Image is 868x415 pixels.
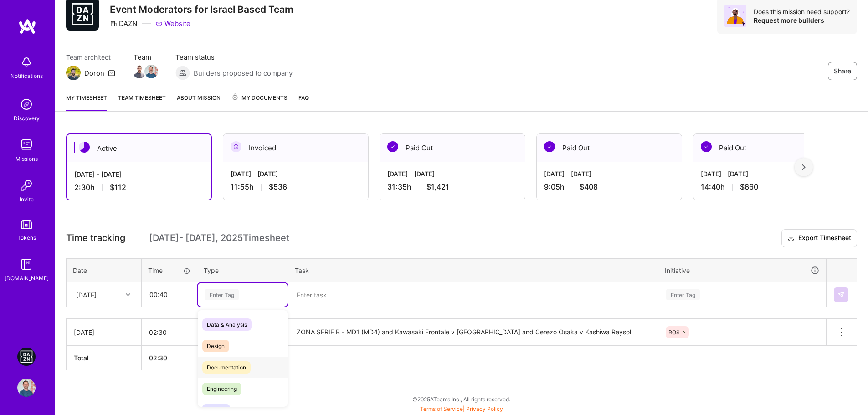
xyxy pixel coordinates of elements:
img: Invoiced [231,141,241,152]
div: Notifications [10,71,43,81]
img: logo [18,18,36,35]
a: Privacy Policy [466,405,503,412]
div: Missions [15,154,38,164]
div: Time [148,266,190,275]
img: Builders proposed to company [175,66,190,80]
img: Paid Out [544,141,555,152]
a: FAQ [298,93,309,111]
span: $112 [110,183,126,192]
span: | [420,405,503,412]
div: © 2025 ATeams Inc., All rights reserved. [55,388,868,410]
img: Paid Out [387,141,398,152]
a: Team timesheet [118,93,166,111]
i: icon Chevron [126,292,130,297]
i: icon Mail [108,69,115,77]
img: Invite [17,176,36,195]
button: Export Timesheet [781,229,857,247]
a: My timesheet [66,93,107,111]
span: $408 [580,182,598,192]
img: Team Member Avatar [144,65,158,78]
div: DAZN [110,19,137,28]
div: 2:30 h [74,183,204,192]
div: Tokens [17,233,36,242]
i: icon CompanyGray [110,20,117,27]
i: icon Download [787,234,795,243]
th: Type [197,258,288,282]
div: Enter Tag [666,287,700,302]
div: Paid Out [537,134,682,162]
span: [DATE] - [DATE] , 2025 Timesheet [149,232,289,244]
div: 9:05 h [544,182,674,192]
div: 31:35 h [387,182,518,192]
div: Invite [20,195,34,204]
h3: Event Moderators for Israel Based Team [110,4,293,15]
a: User Avatar [15,379,38,397]
img: Submit [837,291,845,298]
div: Invoiced [223,134,368,162]
a: Terms of Service [420,405,463,412]
div: [DATE] [74,328,134,337]
img: Active [79,142,90,153]
th: 02:30 [142,346,197,370]
img: Team Architect [66,66,81,80]
span: $536 [269,182,287,192]
span: $1,421 [426,182,449,192]
div: 11:55 h [231,182,361,192]
img: bell [17,53,36,71]
div: [DATE] - [DATE] [74,169,204,179]
div: Does this mission need support? [754,7,850,16]
div: [DOMAIN_NAME] [5,273,49,283]
a: My Documents [231,93,288,111]
span: $660 [740,182,758,192]
img: Paid Out [701,141,712,152]
a: About Mission [177,93,221,111]
div: Doron [84,68,104,78]
div: Paid Out [380,134,525,162]
span: My Documents [231,93,288,103]
span: Time tracking [66,232,125,244]
input: HH:MM [142,282,196,307]
div: [DATE] - [DATE] [544,169,674,179]
th: Total [67,346,142,370]
th: Date [67,258,142,282]
div: [DATE] - [DATE] [231,169,361,179]
img: Avatar [724,5,746,27]
span: Builders proposed to company [194,68,293,78]
div: Enter Tag [205,287,239,302]
img: Team Member Avatar [133,65,146,78]
a: DAZN: Event Moderators for Israel Based Team [15,348,38,366]
span: Team status [175,52,293,62]
div: Active [67,134,211,162]
th: Task [288,258,658,282]
textarea: ZONA SERIE B - MD1 (MD4) and Kawasaki Frontale v [GEOGRAPHIC_DATA] and Cerezo Osaka v Kashiwa Reysol [289,320,657,345]
img: User Avatar [17,379,36,397]
img: discovery [17,95,36,113]
img: guide book [17,255,36,273]
button: Share [828,62,857,80]
div: Request more builders [754,16,850,25]
img: tokens [21,220,32,229]
input: HH:MM [142,320,197,344]
span: Team [134,52,157,62]
a: Team Member Avatar [134,64,145,79]
span: Team architect [66,52,115,62]
span: Documentation [202,361,251,374]
span: Engineering [202,383,241,395]
span: Data & Analysis [202,318,252,331]
div: 14:40 h [701,182,831,192]
img: DAZN: Event Moderators for Israel Based Team [17,348,36,366]
div: Discovery [14,113,40,123]
span: ROS [668,329,680,336]
div: Paid Out [693,134,838,162]
span: Design [202,340,229,352]
div: [DATE] - [DATE] [701,169,831,179]
img: right [802,164,806,170]
a: Website [155,19,190,28]
div: [DATE] [76,290,97,299]
div: Initiative [665,265,820,276]
a: Team Member Avatar [145,64,157,79]
span: Share [834,67,851,76]
img: teamwork [17,136,36,154]
div: [DATE] - [DATE] [387,169,518,179]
